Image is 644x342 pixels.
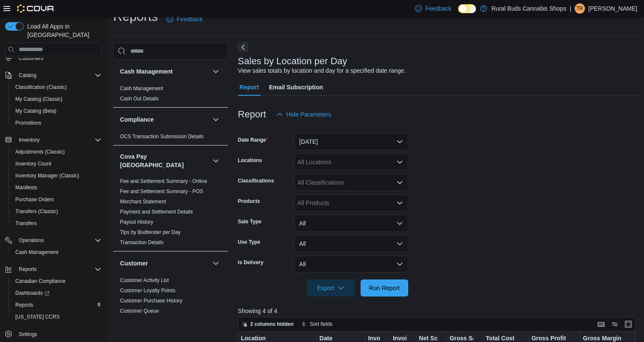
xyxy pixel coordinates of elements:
[177,15,203,23] span: Feedback
[2,263,105,275] button: Reports
[120,239,163,245] a: Transaction Details
[238,319,297,329] button: 2 columns hidden
[120,209,193,215] a: Payment and Settlement Details
[361,279,408,296] button: Run Report
[12,118,45,128] a: Promotions
[120,152,209,169] button: Cova Pay [GEOGRAPHIC_DATA]
[238,42,248,52] button: Next
[15,53,47,63] a: Customers
[12,82,101,92] span: Classification (Classic)
[238,218,261,225] label: Sale Type
[24,22,101,39] span: Load All Apps in [GEOGRAPHIC_DATA]
[15,264,40,274] button: Reports
[491,3,566,14] p: Rural Buds Cannabis Shops
[15,264,101,274] span: Reports
[12,288,53,298] a: Dashboards
[15,329,101,339] span: Settings
[238,177,274,184] label: Classifications
[120,308,159,314] a: Customer Queue
[12,147,101,157] span: Adjustments (Classic)
[610,319,620,329] button: Display options
[238,157,262,164] label: Locations
[269,79,323,96] span: Email Subscription
[120,85,163,92] span: Cash Management
[9,93,105,105] button: My Catalog (Classic)
[458,4,476,13] input: Dark Mode
[2,69,105,81] button: Catalog
[120,96,159,102] a: Cash Out Details
[15,196,54,203] span: Purchase Orders
[120,85,163,91] a: Cash Management
[15,135,43,145] button: Inventory
[120,115,209,124] button: Compliance
[113,176,228,251] div: Cova Pay [GEOGRAPHIC_DATA]
[238,198,260,205] label: Products
[298,319,336,329] button: Sort fields
[286,110,331,119] span: Hide Parameters
[12,247,101,257] span: Cash Management
[15,208,58,215] span: Transfers (Classic)
[120,219,153,225] a: Payout History
[12,82,70,92] a: Classification (Classic)
[9,311,105,323] button: [US_STATE] CCRS
[120,259,148,268] h3: Customer
[369,284,400,292] span: Run Report
[19,137,40,143] span: Inventory
[211,114,221,125] button: Compliance
[12,106,101,116] span: My Catalog (Beta)
[15,108,57,114] span: My Catalog (Beta)
[12,276,101,286] span: Canadian Compliance
[120,219,153,225] span: Payout History
[12,300,101,310] span: Reports
[396,199,403,206] button: Open list of options
[15,52,101,63] span: Customers
[15,235,101,245] span: Operations
[120,229,180,236] span: Tips by Budtender per Day
[12,194,101,205] span: Purchase Orders
[120,115,154,124] h3: Compliance
[15,290,49,296] span: Dashboards
[12,106,60,116] a: My Catalog (Beta)
[294,133,408,150] button: [DATE]
[12,94,66,104] a: My Catalog (Classic)
[211,156,221,166] button: Cova Pay [GEOGRAPHIC_DATA]
[12,194,57,205] a: Purchase Orders
[596,319,606,329] button: Keyboard shortcuts
[15,120,41,126] span: Promotions
[294,215,408,232] button: All
[12,94,101,104] span: My Catalog (Classic)
[12,118,101,128] span: Promotions
[15,160,52,167] span: Inventory Count
[9,105,105,117] button: My Catalog (Beta)
[2,134,105,146] button: Inventory
[12,312,63,322] a: [US_STATE] CCRS
[12,159,55,169] a: Inventory Count
[240,79,259,96] span: Report
[310,321,332,328] span: Sort fields
[120,134,204,140] a: OCS Transaction Submission Details
[2,51,105,64] button: Customers
[15,172,79,179] span: Inventory Manager (Classic)
[120,133,204,140] span: OCS Transaction Submission Details
[12,206,101,217] span: Transfers (Classic)
[120,188,203,195] span: Fee and Settlement Summary - POS
[15,313,60,320] span: [US_STATE] CCRS
[12,182,40,193] a: Manifests
[120,67,209,76] button: Cash Management
[9,299,105,311] button: Reports
[294,235,408,252] button: All
[15,220,37,227] span: Transfers
[120,277,169,284] span: Customer Activity List
[163,11,206,28] a: Feedback
[9,81,105,93] button: Classification (Classic)
[9,217,105,229] button: Transfers
[238,307,640,315] p: Showing 4 of 4
[238,66,406,75] div: View sales totals by location and day for a specified date range.
[238,109,266,120] h3: Report
[113,83,228,107] div: Cash Management
[307,279,355,296] button: Export
[12,206,61,217] a: Transfers (Classic)
[12,300,37,310] a: Reports
[250,321,294,328] span: 2 columns hidden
